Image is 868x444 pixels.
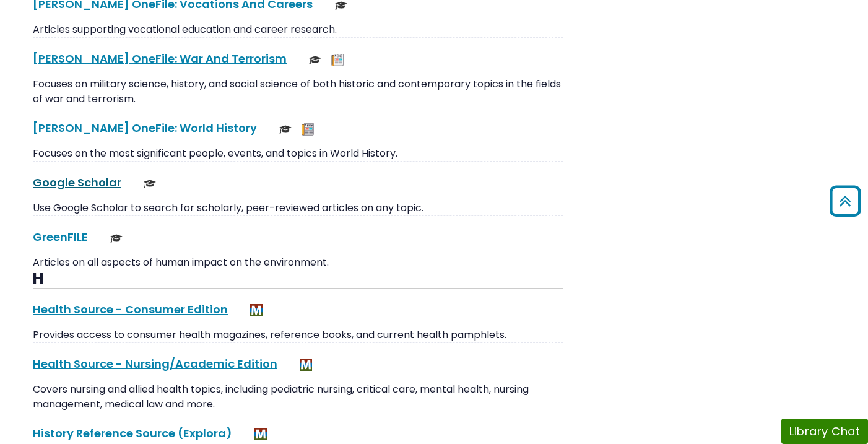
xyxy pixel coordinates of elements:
[144,178,156,190] img: Scholarly or Peer Reviewed
[302,123,314,136] img: Newspapers
[33,146,563,161] p: Focuses on the most significant people, events, and topics in World History.
[781,419,868,444] button: Library Chat
[33,302,228,317] a: Health Source - Consumer Edition
[110,232,123,245] img: Scholarly or Peer Reviewed
[279,123,292,136] img: Scholarly or Peer Reviewed
[33,51,287,66] a: [PERSON_NAME] OneFile: War And Terrorism
[33,120,257,136] a: [PERSON_NAME] OneFile: World History
[825,191,865,211] a: Back to Top
[300,359,312,371] img: MeL (Michigan electronic Library)
[33,229,88,245] a: GreenFILE
[33,201,563,215] p: Use Google Scholar to search for scholarly, peer-reviewed articles on any topic.
[33,77,563,107] p: Focuses on military science, history, and social science of both historic and contemporary topics...
[250,304,263,316] img: MeL (Michigan electronic Library)
[33,255,563,270] p: Articles on all aspects of human impact on the environment.
[309,54,321,66] img: Scholarly or Peer Reviewed
[254,428,267,440] img: MeL (Michigan electronic Library)
[33,425,232,441] a: History Reference Source (Explora)
[33,22,563,37] p: Articles supporting vocational education and career research.
[33,270,563,289] h3: H
[33,328,563,342] p: Provides access to consumer health magazines, reference books, and current health pamphlets.
[33,356,277,372] a: Health Source - Nursing/Academic Edition
[331,54,344,66] img: Newspapers
[33,382,563,412] p: Covers nursing and allied health topics, including pediatric nursing, critical care, mental healt...
[33,175,121,190] a: Google Scholar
